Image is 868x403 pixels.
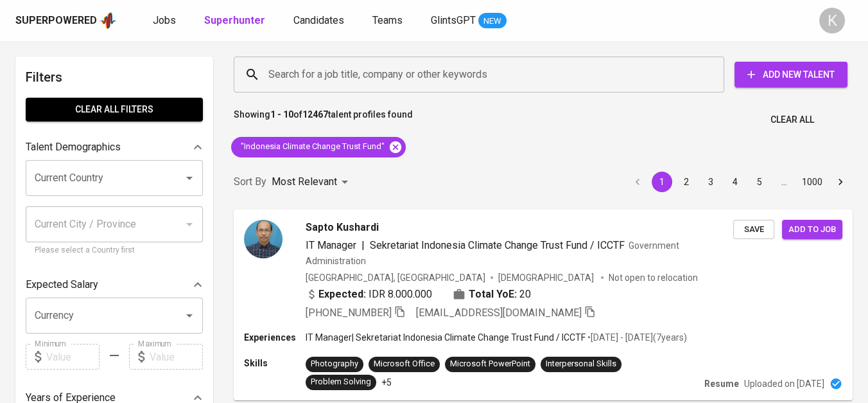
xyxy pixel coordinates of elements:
span: [EMAIL_ADDRESS][DOMAIN_NAME] [416,307,582,319]
p: Not open to relocation [609,271,698,284]
div: "Indonesia Climate Change Trust Fund" [231,137,406,157]
button: Go to page 5 [749,172,770,192]
div: Microsoft PowerPoint [450,358,530,370]
p: Uploaded on [DATE] [744,377,824,390]
input: Value [46,344,100,370]
b: 12467 [302,109,328,120]
p: +5 [381,376,392,389]
a: GlintsGPT NEW [431,13,507,29]
nav: pagination navigation [625,172,853,192]
span: Add New Talent [745,67,837,83]
span: Clear All [770,112,814,128]
button: Go to page 1000 [798,172,826,192]
span: 20 [519,287,531,302]
a: Jobs [153,13,178,29]
span: Teams [372,14,403,26]
div: … [774,175,794,188]
div: Interpersonal Skills [546,358,616,370]
p: Skills [244,357,306,370]
span: Government Administration [306,240,679,266]
span: Jobs [153,14,176,26]
h6: Filters [26,67,203,87]
span: | [361,238,365,253]
b: Superhunter [204,14,265,26]
span: Add to job [788,222,836,237]
p: • [DATE] - [DATE] ( 7 years ) [586,331,687,344]
button: Go to page 2 [676,172,697,192]
b: 1 - 10 [270,109,293,120]
span: Save [740,222,768,237]
p: IT Manager | Sekretariat Indonesia Climate Change Trust Fund / ICCTF [306,331,586,344]
div: Microsoft Office [374,358,435,370]
button: Go to page 3 [700,172,721,192]
span: "Indonesia Climate Change Trust Fund" [231,141,392,153]
span: NEW [478,15,507,28]
p: Sort By [234,174,266,190]
b: Expected: [318,287,366,302]
button: Save [733,220,774,240]
img: 4d4c1bf0d07fef65c250c8da050ece5c.jpg [244,220,282,258]
button: Go to next page [830,172,851,192]
div: Photography [311,358,358,370]
span: Sapto Kushardi [306,220,379,235]
img: app logo [100,11,117,30]
p: Expected Salary [26,277,98,292]
input: Value [150,344,203,370]
a: Candidates [293,13,347,29]
a: Superpoweredapp logo [15,11,117,30]
button: Open [180,307,198,325]
span: Clear All filters [36,102,193,118]
button: Clear All [765,108,819,132]
div: Talent Demographics [26,134,203,160]
a: Teams [372,13,405,29]
div: Expected Salary [26,272,203,298]
div: [GEOGRAPHIC_DATA], [GEOGRAPHIC_DATA] [306,271,485,284]
div: Superpowered [15,13,97,28]
p: Please select a Country first [35,244,194,257]
span: [DEMOGRAPHIC_DATA] [498,271,596,284]
button: Add New Talent [734,62,847,87]
span: GlintsGPT [431,14,476,26]
button: Go to page 4 [725,172,745,192]
p: Resume [704,377,739,390]
a: Sapto KushardiIT Manager|Sekretariat Indonesia Climate Change Trust Fund / ICCTFGovernment Admini... [234,210,853,400]
span: IT Manager [306,239,356,251]
button: Clear All filters [26,98,203,121]
span: Sekretariat Indonesia Climate Change Trust Fund / ICCTF [370,239,625,251]
p: Experiences [244,331,306,344]
span: Candidates [293,14,344,26]
b: Total YoE: [469,287,517,302]
div: Problem Solving [311,376,371,388]
button: Open [180,169,198,187]
button: page 1 [652,172,672,192]
p: Most Relevant [272,174,337,190]
p: Talent Demographics [26,139,121,155]
button: Add to job [782,220,842,240]
div: IDR 8.000.000 [306,287,432,302]
div: Most Relevant [272,170,352,194]
p: Showing of talent profiles found [234,108,413,132]
div: K [819,8,845,33]
span: [PHONE_NUMBER] [306,307,392,319]
a: Superhunter [204,13,268,29]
